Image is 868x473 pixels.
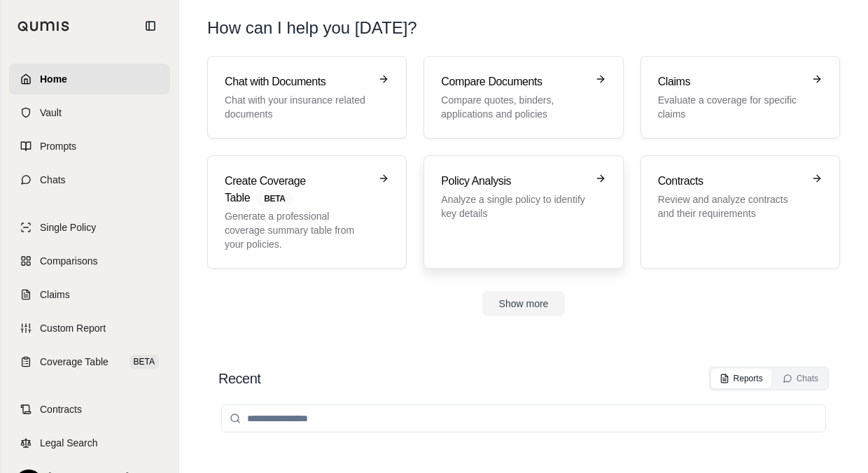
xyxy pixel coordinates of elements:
[218,369,260,388] h2: Recent
[40,106,62,120] span: Vault
[658,73,803,90] h3: Claims
[40,436,98,450] span: Legal Search
[40,321,106,335] span: Custom Report
[40,173,66,187] span: Chats
[225,73,370,90] h3: Chat with Documents
[9,346,170,377] a: Coverage TableBETA
[720,373,763,384] div: Reports
[482,291,566,316] button: Show more
[9,279,170,310] a: Claims
[40,139,76,153] span: Prompts
[207,56,407,139] a: Chat with DocumentsChat with your insurance related documents
[9,313,170,344] a: Custom Report
[17,21,70,31] img: Qumis Logo
[9,212,170,243] a: Single Policy
[40,355,108,369] span: Coverage Table
[658,93,803,121] p: Evaluate a coverage for specific claims
[40,254,97,268] span: Comparisons
[423,155,623,269] a: Policy AnalysisAnalyze a single policy to identify key details
[9,131,170,162] a: Prompts
[774,369,827,388] button: Chats
[658,173,803,190] h3: Contracts
[640,56,840,139] a: ClaimsEvaluate a coverage for specific claims
[9,394,170,425] a: Contracts
[40,220,96,234] span: Single Policy
[9,246,170,276] a: Comparisons
[225,93,370,121] p: Chat with your insurance related documents
[640,155,840,269] a: ContractsReview and analyze contracts and their requirements
[658,192,803,220] p: Review and analyze contracts and their requirements
[9,97,170,128] a: Vault
[441,173,586,190] h3: Policy Analysis
[9,428,170,458] a: Legal Search
[40,402,82,416] span: Contracts
[207,17,840,39] h1: How can I help you [DATE]?
[423,56,623,139] a: Compare DocumentsCompare quotes, binders, applications and policies
[9,64,170,94] a: Home
[711,369,771,388] button: Reports
[225,209,370,251] p: Generate a professional coverage summary table from your policies.
[225,173,370,206] h3: Create Coverage Table
[139,15,162,37] button: Collapse sidebar
[40,72,67,86] span: Home
[441,192,586,220] p: Analyze a single policy to identify key details
[441,93,586,121] p: Compare quotes, binders, applications and policies
[40,288,70,302] span: Claims
[441,73,586,90] h3: Compare Documents
[9,164,170,195] a: Chats
[255,191,293,206] span: BETA
[129,355,159,369] span: BETA
[207,155,407,269] a: Create Coverage TableBETAGenerate a professional coverage summary table from your policies.
[783,373,818,384] div: Chats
